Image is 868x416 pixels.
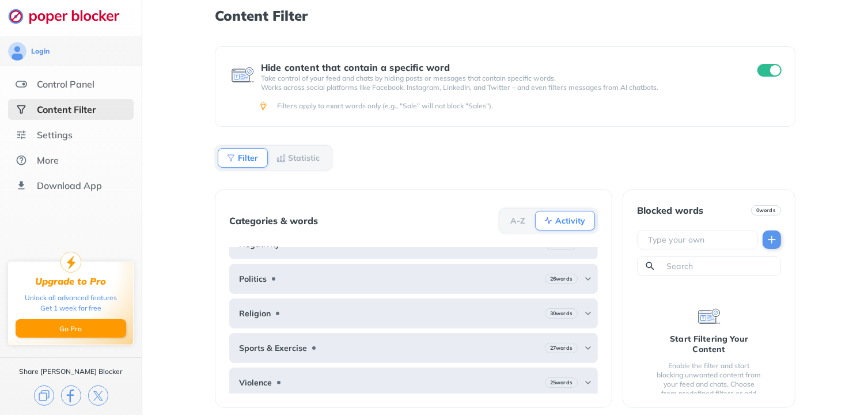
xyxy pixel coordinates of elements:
[655,334,763,354] div: Start Filtering Your Content
[37,78,94,90] div: Control Panel
[60,252,81,273] img: upgrade-to-pro.svg
[239,274,267,283] b: Politics
[215,8,795,23] h1: Content Filter
[238,154,258,161] b: Filter
[16,129,27,141] img: settings.svg
[239,309,271,318] b: Religion
[37,129,73,141] div: Settings
[25,293,117,303] div: Unlock all advanced features
[19,367,123,376] div: Share [PERSON_NAME] Blocker
[277,101,779,111] div: Filters apply to exact words only (e.g., "Sale" will not block "Sales").
[37,180,102,191] div: Download App
[34,385,54,406] img: copy.svg
[655,361,763,407] div: Enable the filter and start blocking unwanted content from your feed and chats. Choose from prede...
[88,385,108,406] img: x.svg
[37,104,96,115] div: Content Filter
[8,42,26,60] img: avatar.svg
[16,78,27,90] img: features.svg
[261,83,737,92] p: Works across social platforms like Facebook, Instagram, LinkedIn, and Twitter – and even filters ...
[550,379,573,387] b: 25 words
[239,240,280,249] b: Negativity
[550,344,573,352] b: 27 words
[16,104,27,115] img: social-selected.svg
[288,154,320,161] b: Statistic
[31,47,50,56] div: Login
[229,215,318,226] div: Categories & words
[239,378,272,387] b: Violence
[61,385,81,406] img: facebook.svg
[261,74,737,83] p: Take control of your feed and chats by hiding posts or messages that contain specific words.
[16,319,126,338] button: Go Pro
[555,217,585,224] b: Activity
[16,154,27,166] img: about.svg
[647,234,753,245] input: Type your own
[637,205,703,215] div: Blocked words
[276,153,286,162] img: Statistic
[226,153,236,162] img: Filter
[37,154,59,166] div: More
[756,206,776,214] b: 0 words
[510,217,525,224] b: A-Z
[40,303,101,313] div: Get 1 week for free
[665,260,776,272] input: Search
[16,180,27,191] img: download-app.svg
[544,216,553,225] img: Activity
[8,8,132,24] img: logo-webpage.svg
[550,309,573,317] b: 30 words
[550,275,573,283] b: 26 words
[36,276,107,287] div: Upgrade to Pro
[261,62,737,73] div: Hide content that contain a specific word
[239,343,307,353] b: Sports & Exercise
